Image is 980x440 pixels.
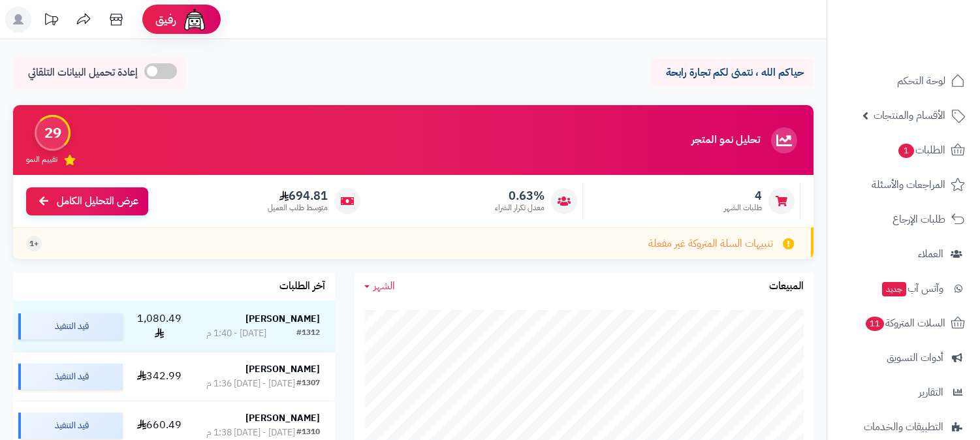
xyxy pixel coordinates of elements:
[206,377,295,390] div: [DATE] - [DATE] 1:36 م
[245,362,320,376] strong: [PERSON_NAME]
[724,189,762,203] span: 4
[245,411,320,425] strong: [PERSON_NAME]
[296,377,320,390] div: #1307
[128,301,191,352] td: 1,080.49
[128,353,191,401] td: 342.99
[18,364,123,390] div: قيد التنفيذ
[268,189,328,203] span: 694.81
[882,282,906,296] span: جديد
[18,413,123,439] div: قيد التنفيذ
[835,307,972,339] a: السلات المتروكة11
[26,154,57,165] span: تقييم النمو
[835,377,972,408] a: التقارير
[364,279,395,294] a: الشهر
[296,426,320,439] div: #1310
[296,327,320,340] div: #1312
[864,314,945,332] span: السلات المتروكة
[155,12,176,27] span: رفيق
[660,65,804,80] p: حياكم الله ، نتمنى لكم تجارة رابحة
[835,342,972,373] a: أدوات التسويق
[206,426,295,439] div: [DATE] - [DATE] 1:38 م
[182,7,208,33] img: ai-face.png
[495,189,545,203] span: 0.63%
[279,281,325,292] h3: آخر الطلبات
[373,278,395,294] span: الشهر
[919,383,943,401] span: التقارير
[26,187,148,215] a: عرض التحليل الكامل
[874,106,945,125] span: الأقسام والمنتجات
[835,204,972,235] a: طلبات الإرجاع
[897,141,945,159] span: الطلبات
[691,134,760,146] h3: تحليل نمو المتجر
[898,144,914,158] span: 1
[864,418,943,436] span: التطبيقات والخدمات
[897,72,945,90] span: لوحة التحكم
[835,169,972,200] a: المراجعات والأسئلة
[35,7,67,36] a: تحديثات المنصة
[893,210,945,228] span: طلبات الإرجاع
[206,327,266,340] div: [DATE] - 1:40 م
[881,279,943,298] span: وآتس آب
[29,238,39,249] span: +1
[245,312,320,326] strong: [PERSON_NAME]
[268,202,328,213] span: متوسط طلب العميل
[57,194,138,209] span: عرض التحليل الكامل
[724,202,762,213] span: طلبات الشهر
[18,313,123,339] div: قيد التنفيذ
[835,238,972,270] a: العملاء
[866,317,884,331] span: 11
[648,236,773,251] span: تنبيهات السلة المتروكة غير مفعلة
[835,273,972,304] a: وآتس آبجديد
[835,65,972,97] a: لوحة التحكم
[28,65,138,80] span: إعادة تحميل البيانات التلقائي
[887,349,943,367] span: أدوات التسويق
[918,245,943,263] span: العملاء
[872,176,945,194] span: المراجعات والأسئلة
[495,202,545,213] span: معدل تكرار الشراء
[835,134,972,166] a: الطلبات1
[769,281,804,292] h3: المبيعات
